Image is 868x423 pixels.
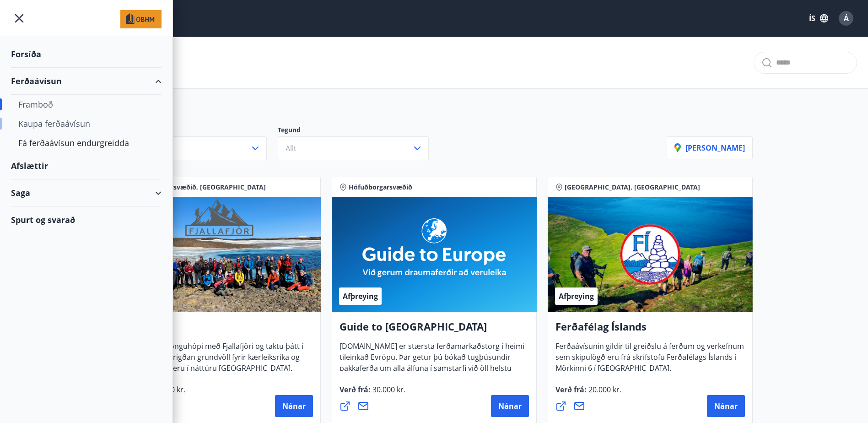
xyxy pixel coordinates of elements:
span: 30.000 kr. [371,385,405,395]
div: Forsíða [11,41,162,68]
span: Verð frá : [340,385,405,402]
span: 20.000 kr. [587,385,621,395]
div: Spurt og svarað [11,206,162,233]
button: [PERSON_NAME] [667,136,753,159]
span: Höfuðborgarsvæðið, [GEOGRAPHIC_DATA] [133,183,266,192]
div: Framboð [18,95,154,114]
h4: Fjallafjör [124,320,313,341]
button: Nánar [275,395,313,417]
span: Á [844,13,849,23]
span: Ferðaávísunin gildir til greiðslu á ferðum og verkefnum sem skipulögð eru frá skrifstofu Ferðafél... [555,341,744,380]
button: Nánar [707,395,745,417]
span: Afþreying [343,291,378,301]
span: [DOMAIN_NAME] er stærsta ferðamarkaðstorg í heimi tileinkað Evrópu. Þar getur þú bókað tugþúsundi... [340,341,524,402]
span: Nánar [714,401,738,411]
button: Allt [278,136,429,160]
span: Höfuðborgarsvæðið [349,183,412,192]
span: Nánar [282,401,306,411]
span: Verð frá : [555,385,621,402]
button: Nánar [491,395,529,417]
div: Kaupa ferðaávísun [18,114,154,133]
p: [PERSON_NAME] [674,143,745,153]
div: Saga [11,179,162,206]
span: [GEOGRAPHIC_DATA], [GEOGRAPHIC_DATA] [565,183,700,192]
button: menu [11,10,27,27]
button: Allt [116,136,267,160]
button: ÍS [804,10,833,27]
p: Svæði [116,125,278,136]
h4: Guide to [GEOGRAPHIC_DATA] [340,320,529,341]
span: Nánar [498,401,522,411]
span: Afþreying [559,291,594,301]
span: Allt [286,143,297,153]
img: union_logo [120,10,162,28]
h4: Ferðafélag Íslands [555,320,745,341]
div: Ferðaávísun [11,68,162,95]
div: Fá ferðaávísun endurgreidda [18,133,154,152]
button: Á [835,7,857,29]
div: Afslættir [11,152,162,179]
span: Vertu með í gönguhópi með Fjallafjöri og taktu þátt í að skapa heilbrigðan grundvöll fyrir kærlei... [124,341,303,380]
p: Tegund [278,125,440,136]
